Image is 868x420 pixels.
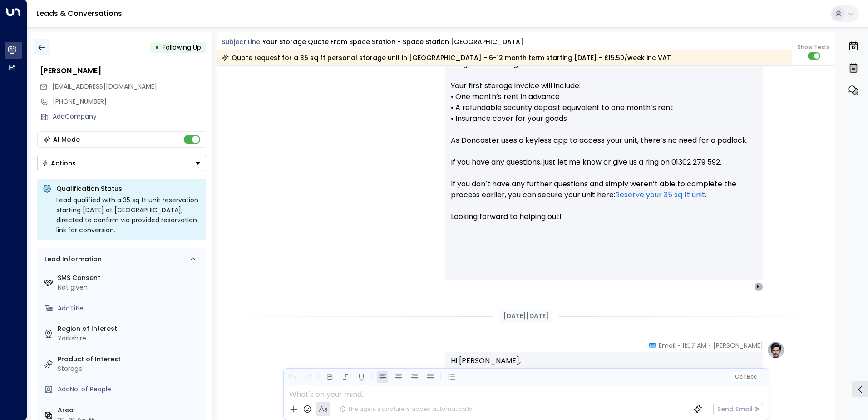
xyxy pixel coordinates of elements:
[500,310,552,323] div: [DATE][DATE]
[798,43,830,51] span: Show Texts
[678,341,680,350] span: •
[40,65,206,76] div: [PERSON_NAME]
[58,385,202,394] div: AddNo. of People
[155,39,159,55] div: •
[58,364,202,374] div: Storage
[744,374,745,380] span: |
[52,82,157,91] span: [EMAIL_ADDRESS][DOMAIN_NAME]
[163,43,201,52] span: Following Up
[709,341,711,350] span: •
[286,371,298,383] button: Undo
[615,190,705,200] a: Reserve your 35 sq ft unit
[731,373,760,381] button: Cc|Bcc
[58,334,202,343] div: Yorkshire
[56,184,201,193] p: Qualification Status
[56,195,201,235] div: Lead qualified with a 35 sq ft unit reservation starting [DATE] at [GEOGRAPHIC_DATA]; directed to...
[58,324,202,334] label: Region of Interest
[713,341,763,350] span: [PERSON_NAME]
[735,374,756,380] span: Cc Bcc
[682,341,706,350] span: 11:57 AM
[58,273,202,283] label: SMS Consent
[222,53,671,62] div: Quote request for a 35 sq ft personal storage unit in [GEOGRAPHIC_DATA] - 6-12 month term startin...
[41,255,102,264] div: Lead Information
[36,8,122,19] a: Leads & Conversations
[58,355,202,364] label: Product of Interest
[58,304,202,313] div: AddTitle
[659,341,676,350] span: Email
[340,405,472,413] div: The agent signature is added automatically
[37,155,206,171] div: Button group with a nested menu
[767,341,785,359] img: profile-logo.png
[58,283,202,292] div: Not given
[42,159,76,167] div: Actions
[53,135,80,144] div: AI Mode
[52,82,157,91] span: roxxialabama@aol.com
[37,155,206,171] button: Actions
[262,37,523,47] div: Your storage quote from Space Station - Space Station [GEOGRAPHIC_DATA]
[58,405,202,415] label: Area
[222,37,261,46] span: Subject Line:
[53,97,206,106] div: [PHONE_NUMBER]
[754,282,763,291] div: R
[53,112,206,121] div: AddCompany
[302,371,314,383] button: Redo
